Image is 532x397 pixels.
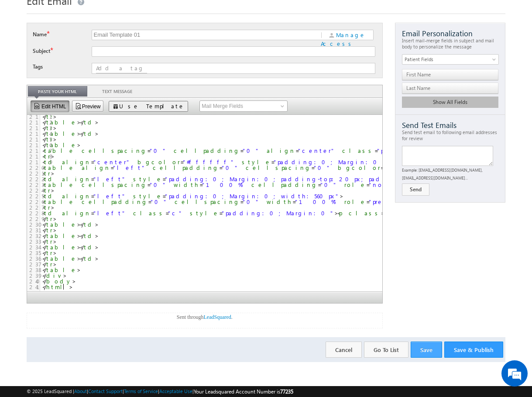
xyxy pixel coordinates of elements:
[402,55,488,63] span: Patient Fields
[339,209,342,217] span: p
[174,181,199,188] span: width
[27,244,40,250] div: 234
[204,314,231,320] a: LeadSquared
[27,176,40,182] div: 222
[165,192,340,200] span: "padding:0;Margin:0;width:560px"
[402,166,498,182] div: Example: [EMAIL_ADDRESS][DOMAIN_NAME],[EMAIL_ADDRESS][DOMAIN_NAME]...
[27,255,40,261] div: 236
[27,114,40,119] div: 211
[62,192,91,200] span: align
[27,131,40,136] div: 214
[46,243,77,251] span: table
[42,130,97,137] span: </ ></ >
[93,175,126,183] span: "left"
[82,147,147,154] span: cellspacing
[27,210,40,216] div: 228
[344,198,366,205] span: role
[364,342,408,358] button: Go To List
[44,147,75,154] span: table
[222,209,334,217] span: "padding:0;Margin:0"
[42,255,97,262] span: </ ></ >
[402,30,498,38] div: Email Personalization
[46,283,69,290] span: html
[42,232,97,239] span: </ ></ >
[46,260,53,268] span: tr
[84,243,95,251] span: td
[133,192,162,200] span: style
[295,198,337,205] span: "100%"
[27,387,293,396] span: © 2025 LeadSquared | | | | |
[46,277,72,285] span: body
[44,204,51,211] span: tr
[44,181,75,188] span: table
[96,64,147,73] input: Add a tag
[274,158,530,166] span: "padding:0;Margin:0;background-color:#ffffff"
[276,102,287,110] a: Show All Items
[82,198,148,205] span: cellpadding
[326,342,362,358] button: Cancel
[46,130,77,137] span: table
[46,215,53,222] span: tr
[46,255,77,262] span: table
[137,158,180,166] span: bgcolor
[46,272,63,279] span: div
[402,121,498,129] div: Send Test Emails
[42,192,342,200] span: < = = >
[42,272,65,279] span: </ >
[42,204,53,211] span: < >
[33,63,82,71] label: Tags
[27,199,40,204] div: 226
[46,118,77,126] span: table
[402,54,499,65] a: Patient Fields
[267,198,292,205] span: width
[82,164,110,171] span: align
[62,175,91,183] span: align
[27,227,40,233] div: 231
[42,186,53,194] span: < >
[150,147,167,154] span: "0"
[42,277,75,285] span: </ >
[42,283,72,290] span: </ >
[84,255,95,262] span: td
[27,233,40,238] div: 232
[150,181,167,188] span: "0"
[267,147,295,154] span: align
[402,69,498,80] span: First Name
[27,170,40,176] div: 221
[109,101,188,112] button: Use Template
[349,209,381,217] span: class
[88,388,123,394] a: Contact Support
[27,313,382,321] p: Sent through .
[42,249,55,256] span: </ >
[27,193,40,199] div: 225
[369,181,398,188] span: "none"
[190,209,219,217] span: style
[42,215,55,222] span: </ >
[342,147,374,154] span: class
[27,261,40,267] div: 237
[84,118,95,126] span: td
[246,164,311,171] span: cellspacing
[133,209,165,217] span: class
[27,187,40,193] div: 224
[133,175,162,183] span: style
[298,147,335,154] span: "center"
[321,34,326,35] span: |
[27,267,40,273] div: 238
[46,249,53,256] span: tr
[46,232,77,239] span: table
[84,130,95,137] span: td
[27,142,40,148] div: 216
[377,147,388,154] span: "p"
[27,284,40,290] div: 241
[44,209,55,217] span: td
[46,221,77,228] span: table
[42,260,55,268] span: </ >
[93,158,130,166] span: "center"
[46,238,53,245] span: tr
[42,238,55,245] span: </ >
[320,30,374,40] div: Manage Access
[27,148,40,153] div: 217
[320,181,337,188] span: "0"
[27,238,40,244] div: 233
